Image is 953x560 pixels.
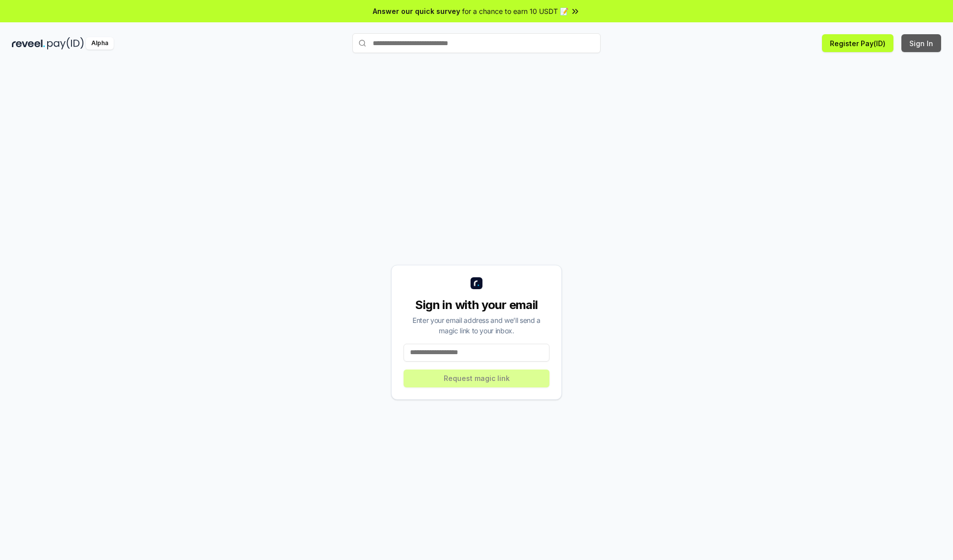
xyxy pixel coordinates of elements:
[471,277,482,289] img: logo_small
[404,297,549,313] div: Sign in with your email
[462,6,568,16] span: for a chance to earn 10 USDT 📝
[404,315,549,336] div: Enter your email address and we’ll send a magic link to your inbox.
[47,37,84,50] img: pay_id
[822,34,893,52] button: Register Pay(ID)
[901,34,941,52] button: Sign In
[373,6,460,16] span: Answer our quick survey
[86,37,114,50] div: Alpha
[12,37,45,50] img: reveel_dark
